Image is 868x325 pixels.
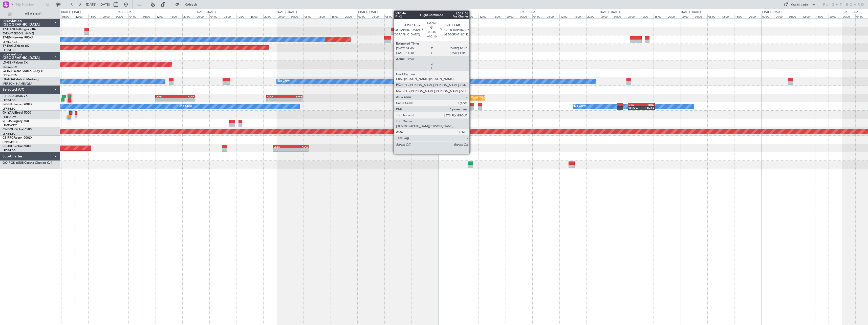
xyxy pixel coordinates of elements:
div: LFPB [156,95,175,98]
div: 08:00 [61,14,75,18]
span: OO-ROK (SUB) [3,161,24,165]
div: [DATE] - [DATE] [520,10,539,14]
div: 20:00 [586,14,600,18]
a: LFPB/LBG [3,149,16,152]
div: [DATE] - [DATE] [762,10,782,14]
a: EDLW/DTM [3,73,17,77]
div: 20:00 [829,14,842,18]
div: 04:00 [290,14,303,18]
span: [DATE] - [DATE] [86,2,110,7]
div: 12:00 [802,14,815,18]
div: 16:00 [88,14,102,18]
div: 08:00 [223,14,236,18]
div: 20:00 [748,14,761,18]
a: LX-INBFalcon 900EX EASy II [3,70,42,73]
a: T7-DYNChallenger 604 [3,28,36,31]
a: F-HECDFalcon 7X [3,95,28,98]
a: [PERSON_NAME]/QSA [3,82,32,86]
div: [DATE] - [DATE] [197,10,216,14]
div: 16:00 [250,14,263,18]
a: LX-AOACitation Mustang [3,78,39,81]
a: EDLW/DTM [3,65,17,69]
span: All Aircraft [13,12,53,16]
input: Trip Number [15,1,45,8]
div: 12:00 [721,14,734,18]
div: 04:00 [775,14,788,18]
div: 08:00 [465,14,479,18]
div: - [285,98,302,101]
div: 04:00 [452,14,465,18]
a: CS-DOUGlobal 6500 [3,128,32,131]
a: LX-GBHFalcon 7X [3,61,28,64]
div: 20:00 [506,14,519,18]
div: KLAX [175,95,194,98]
div: 08:00 [303,14,317,18]
span: T7-DYN [3,28,14,31]
a: LFMN/NCE [3,40,17,44]
div: - [156,98,175,101]
div: [DATE] - [DATE] [681,10,701,14]
div: 08:00 [546,14,559,18]
a: LFPB/LBG [3,48,16,52]
div: 20:00 [344,14,357,18]
div: 12:00 [559,14,573,18]
div: 12:00 [398,14,411,18]
div: [DATE] - [DATE] [61,10,81,14]
a: T7-EMIHawker 900XP [3,36,33,39]
span: 9H-YAA [3,111,14,114]
div: 00:00 [681,14,694,18]
div: 08:00 [788,14,801,18]
div: 00:00 [438,14,452,18]
span: 9H-LPZ [3,120,13,123]
div: 20:00 [667,14,680,18]
a: 9H-LPZLegacy 500 [3,120,29,123]
a: LFPB/LBG [3,107,16,111]
a: LFPB/LBG [3,132,16,136]
div: 00:00 [519,14,532,18]
span: Refresh [180,3,202,6]
div: No Crew [574,103,586,110]
span: F-HECD [3,95,14,98]
div: No Crew [180,103,192,110]
div: [DATE] - [DATE] [116,10,135,14]
span: CS-JHH [3,145,13,148]
span: LX-GBH [3,61,14,64]
a: 9H-YAAGlobal 5000 [3,111,31,114]
div: - [274,148,291,151]
a: EVRA/[PERSON_NAME] [3,32,34,35]
div: 20:00 [263,14,277,18]
span: CS-DOU [3,128,14,131]
a: DNMM/LOS [3,140,18,144]
button: Refresh [173,1,203,9]
a: FCBB/BZV [3,115,16,119]
button: All Aircraft [6,10,55,18]
div: 20:00 [182,14,196,18]
div: 08:00 [707,14,721,18]
div: 00:00 [357,14,371,18]
div: LIRA [628,103,641,106]
div: 16:00 [169,14,182,18]
div: [DATE] - [DATE] [277,10,297,14]
div: 08:00 [384,14,398,18]
span: F-GPNJ [3,103,13,106]
div: 16:00 [815,14,829,18]
div: 00:00 [600,14,613,18]
div: 20:00 [102,14,115,18]
div: 16:25 Z [641,106,654,109]
div: 00:00 [761,14,775,18]
a: LFPB/LBG [3,98,16,102]
div: 04:00 [209,14,223,18]
span: LX-AOA [3,78,14,81]
div: [DATE] - [DATE] [600,10,620,14]
div: - [175,98,194,101]
div: - [267,98,285,101]
div: 12:00 [236,14,250,18]
span: LX-INB [3,70,12,73]
div: 12:00 [317,14,330,18]
button: Quick Links [781,1,818,9]
div: 00:00 [196,14,209,18]
div: [DATE] - [DATE] [843,10,862,14]
a: CS-RRCFalcon 900LX [3,136,32,139]
div: 00:00 [277,14,290,18]
div: 04:00 [532,14,546,18]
